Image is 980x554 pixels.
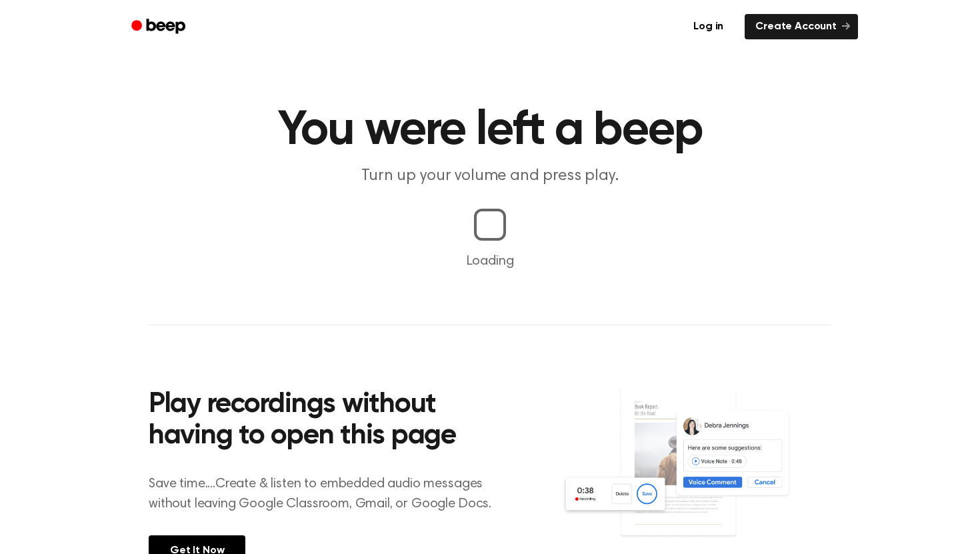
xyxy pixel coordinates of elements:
[680,11,737,42] a: Log in
[16,251,964,271] p: Loading
[745,14,858,39] a: Create Account
[234,165,746,187] p: Turn up your volume and press play.
[149,474,508,514] p: Save time....Create & listen to embedded audio messages without leaving Google Classroom, Gmail, ...
[149,107,831,155] h1: You were left a beep
[122,14,197,40] a: Beep
[149,389,508,453] h2: Play recordings without having to open this page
